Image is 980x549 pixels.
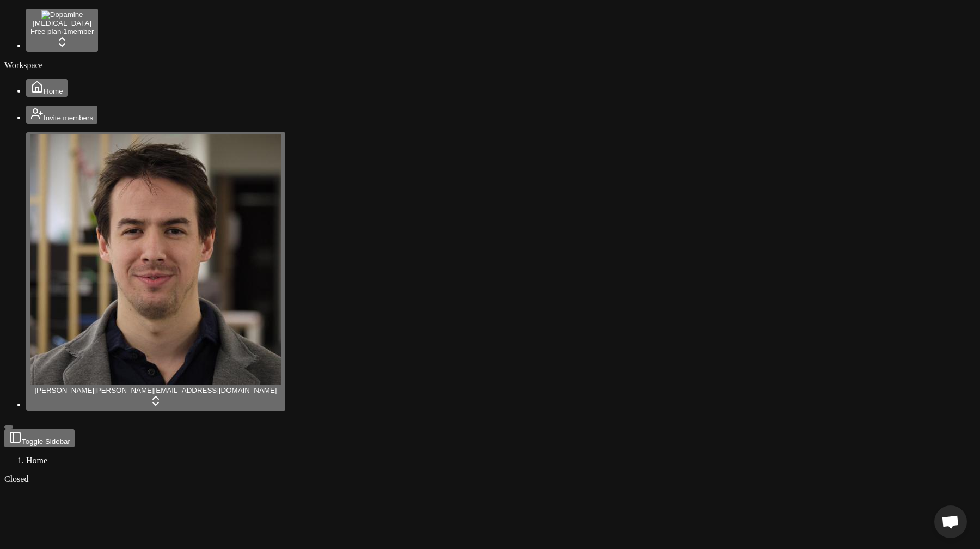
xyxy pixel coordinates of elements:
[30,19,94,27] div: [MEDICAL_DATA]
[34,386,94,394] span: [PERSON_NAME]
[934,505,967,538] div: Open chat
[44,87,63,95] span: Home
[26,113,97,122] a: Invite members
[44,114,93,122] span: Invite members
[26,86,68,95] a: Home
[41,10,83,19] img: Dopamine
[22,437,70,446] span: Toggle Sidebar
[30,27,94,35] div: Free plan · 1 member
[26,9,98,52] button: Dopamine[MEDICAL_DATA]Free plan·1member
[26,456,47,465] span: Home
[26,106,97,124] button: Invite members
[4,429,75,447] button: Toggle Sidebar
[30,134,281,385] img: Jonathan Beurel
[26,132,285,411] button: Jonathan Beurel[PERSON_NAME][PERSON_NAME][EMAIL_ADDRESS][DOMAIN_NAME]
[4,60,976,70] div: Workspace
[4,425,13,429] button: Toggle Sidebar
[94,386,277,394] span: [PERSON_NAME][EMAIL_ADDRESS][DOMAIN_NAME]
[4,456,976,466] nav: breadcrumb
[4,474,28,484] span: Closed
[26,79,68,97] button: Home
